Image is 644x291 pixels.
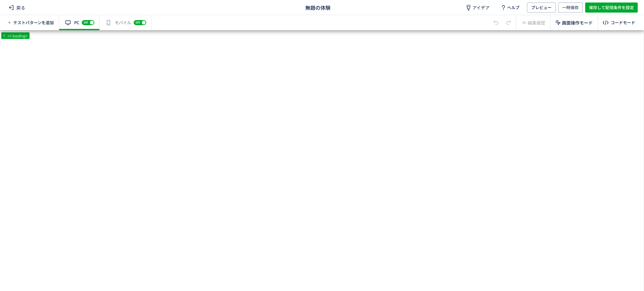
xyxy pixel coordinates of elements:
[136,20,140,24] span: on
[495,3,525,13] a: ヘルプ
[531,3,552,13] span: プレビュー
[527,3,556,13] button: プレビュー
[84,20,88,24] span: on
[558,3,583,13] button: 一時保存
[6,33,29,38] span: <r-loading>
[472,4,490,11] span: アイデア
[611,20,635,26] div: コードモード
[528,19,545,26] span: 編集履歴
[562,19,593,26] span: 画面操作モード
[13,20,54,26] span: テストパターンを追加
[305,4,330,11] span: 無題の体験
[6,3,28,13] span: 戻る
[589,3,634,13] span: 保存して配信条件を設定
[585,3,638,13] button: 保存して配信条件を設定
[562,3,579,13] span: 一時保存
[507,3,519,13] span: ヘルプ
